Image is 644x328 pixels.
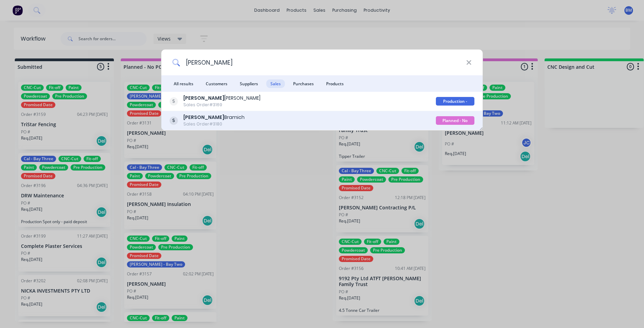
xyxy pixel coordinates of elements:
div: Production - [PERSON_NAME] [436,97,474,106]
div: [PERSON_NAME] [183,95,260,102]
span: Products [322,79,348,88]
span: Sales [266,79,285,88]
span: All results [170,79,197,88]
b: [PERSON_NAME] [183,95,224,101]
input: Start typing a customer or supplier name to create a new order... [180,50,466,75]
span: Purchases [289,79,318,88]
span: Customers [202,79,232,88]
span: Suppliers [236,79,262,88]
div: Sales Order #3169 [183,102,260,108]
div: Sales Order #3180 [183,121,245,127]
div: Bramich [183,114,245,121]
b: [PERSON_NAME] [183,114,224,121]
div: Planned - No PO [436,116,474,125]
